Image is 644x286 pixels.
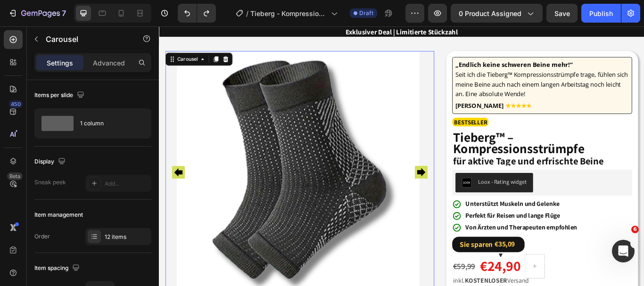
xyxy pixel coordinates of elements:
[250,8,327,18] span: Tieberg - Kompressionssocken
[62,8,66,19] p: 7
[4,4,70,23] button: 7
[372,177,429,187] div: Loox - Rating widget
[390,247,416,260] div: €35,09
[9,100,23,108] div: 450
[554,9,570,17] span: Save
[395,261,445,274] p: ▼
[346,88,402,97] strong: [PERSON_NAME]
[19,34,47,42] div: Carousel
[246,8,248,18] span: /
[178,4,216,23] div: Undo/Redo
[343,119,496,152] strong: Tieberg™ – Kompressionsstrümpfe
[34,155,67,168] div: Display
[344,107,383,116] strong: BESTSELLER
[34,232,50,241] div: Order
[34,178,66,187] div: Sneak peek
[46,33,126,45] p: Carousel
[34,211,83,219] div: Item management
[346,40,482,49] strong: „Endlich keine schweren Beine mehr!“
[357,216,468,226] strong: Perfekt für Reisen und lange Flüge
[346,171,436,194] button: Loox - Rating widget
[159,26,644,286] iframe: Design area
[357,202,467,212] strong: Unterstützt Muskeln und Gelenke
[47,58,73,68] p: Settings
[359,9,373,17] span: Draft
[631,226,639,233] span: 6
[343,149,519,164] strong: für aktive Tage und erfrischte Beine
[589,8,613,18] div: Publish
[612,240,635,262] iframe: Intercom live chat
[546,4,578,23] button: Save
[357,229,487,239] strong: Von Ärzten und Therapeuten empfohlen
[105,233,149,241] div: 12 items
[298,163,313,178] button: Carousel Next Arrow
[93,58,125,68] p: Advanced
[581,4,621,23] button: Publish
[34,262,82,275] div: Item spacing
[459,8,521,18] span: 0 product assigned
[7,172,23,180] div: Beta
[346,51,547,83] span: Seit ich die Tieberg™ Kompressionsstrümpfe trage, fühlen sich meine Beine auch nach einem langen ...
[34,89,86,102] div: Items per slide
[404,88,434,97] strong: ★★★★★
[349,247,390,261] div: Sie sparen
[353,177,364,188] img: loox.png
[80,113,138,134] div: 1 column
[451,4,543,23] button: 0 product assigned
